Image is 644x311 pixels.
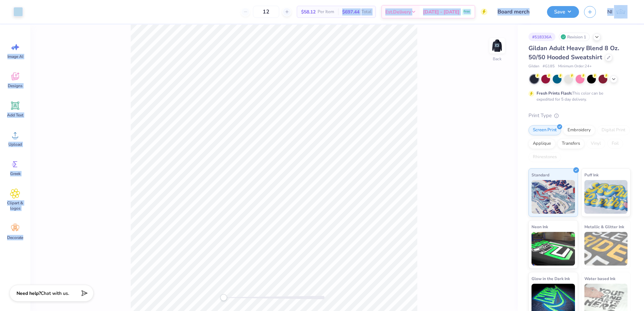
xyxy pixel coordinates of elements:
[537,90,619,102] div: This color can be expedited for 5 day delivery.
[559,33,590,41] div: Revision 1
[463,9,470,14] span: Free
[528,125,561,135] div: Screen Print
[614,5,627,19] img: Nicole Isabelle Dimla
[563,125,595,135] div: Embroidery
[301,8,316,15] span: $58.12
[584,171,599,178] span: Puff Ink
[41,290,69,297] span: Chat with us.
[253,6,279,18] input: – –
[532,171,549,178] span: Standard
[586,139,605,149] div: Vinyl
[528,64,539,69] span: Gildan
[532,275,570,282] span: Glow in the Dark Ink
[543,64,555,69] span: # G185
[7,54,23,59] span: Image AI
[528,44,619,61] span: Gildan Adult Heavy Blend 8 Oz. 50/50 Hooded Sweatshirt
[532,180,575,214] img: Standard
[361,8,372,15] span: Total
[7,235,23,240] span: Decorate
[342,8,359,15] span: $697.44
[532,232,575,266] img: Neon Ink
[528,139,555,149] div: Applique
[547,6,579,18] button: Save
[318,8,334,15] span: Per Item
[10,171,21,176] span: Greek
[607,139,623,149] div: Foil
[528,112,631,119] div: Print Type
[8,142,22,147] span: Upload
[584,223,624,230] span: Metallic & Glitter Ink
[423,8,459,15] span: [DATE] - [DATE]
[4,200,26,211] span: Clipart & logos
[557,139,584,149] div: Transfers
[597,125,630,135] div: Digital Print
[490,39,504,53] img: Back
[584,180,628,214] img: Puff Ink
[17,290,41,297] strong: Need help?
[604,5,631,19] a: NI
[537,91,572,96] strong: Fresh Prints Flash:
[558,64,592,69] span: Minimum Order: 24 +
[584,232,628,266] img: Metallic & Glitter Ink
[584,275,615,282] span: Water based Ink
[7,112,23,118] span: Add Text
[8,83,23,89] span: Designs
[528,152,561,162] div: Rhinestones
[493,56,502,62] div: Back
[607,8,612,16] span: NI
[220,294,227,301] div: Accessibility label
[492,5,542,19] input: Untitled Design
[385,8,411,15] span: Est. Delivery
[528,33,555,41] div: # 518336A
[532,223,548,230] span: Neon Ink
